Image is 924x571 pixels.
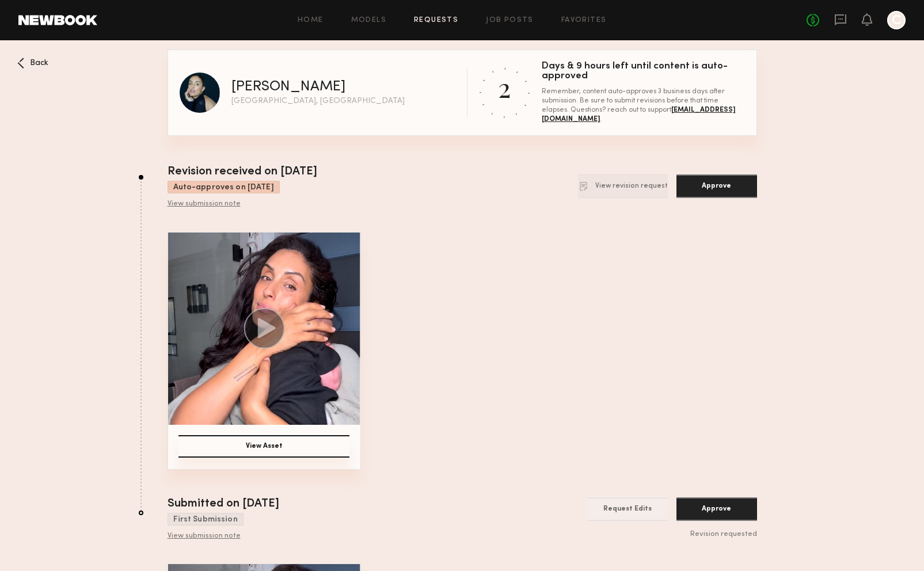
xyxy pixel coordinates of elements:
a: C [887,11,906,29]
div: Revision requested [587,530,757,539]
img: Gloria E profile picture. [180,73,220,113]
div: View submission note [168,532,279,541]
button: Approve [676,497,757,521]
img: Asset [168,233,360,425]
button: Approve [676,174,757,198]
a: Home [298,17,324,24]
button: Request Edits [587,497,668,521]
div: Auto-approves on [DATE] [168,181,280,193]
button: View Asset [178,435,349,458]
div: 2 [498,70,511,105]
span: Back [30,59,48,67]
div: Days & 9 hours left until content is auto-approved [542,62,745,81]
button: View revision request [578,174,668,198]
div: Revision received on [DATE] [168,163,317,181]
a: Requests [414,17,458,24]
div: [PERSON_NAME] [231,80,345,94]
a: Favorites [561,17,607,24]
div: Remember, content auto-approves 3 business days after submission. Be sure to submit revisions bef... [542,87,745,124]
div: [GEOGRAPHIC_DATA], [GEOGRAPHIC_DATA] [231,97,405,105]
div: Submitted on [DATE] [168,496,279,513]
div: First Submission [168,513,244,526]
a: Models [351,17,386,24]
a: Job Posts [486,17,534,24]
div: View submission note [168,200,317,209]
